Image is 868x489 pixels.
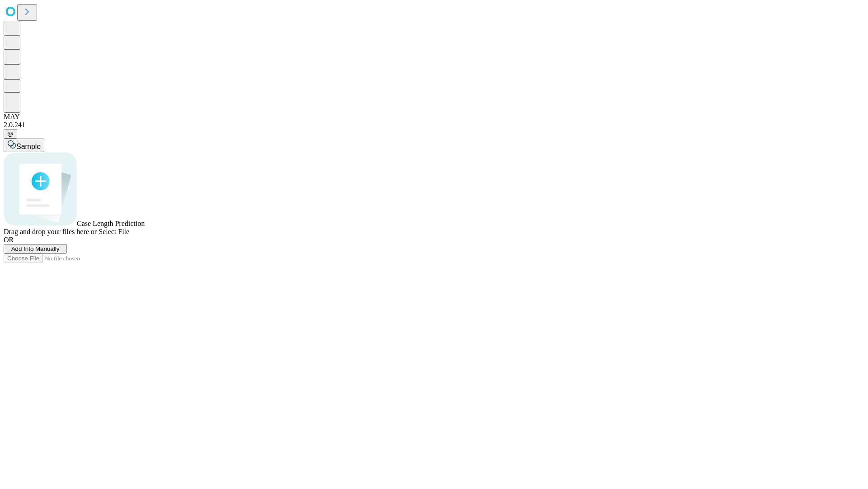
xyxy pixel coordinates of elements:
button: @ [4,129,17,139]
span: @ [7,130,14,137]
span: Add Info Manually [11,245,60,252]
span: Select File [99,228,129,235]
span: Sample [16,143,41,150]
span: Drag and drop your files here or [4,228,97,235]
span: Case Length Prediction [77,220,145,227]
div: 2.0.241 [4,121,864,129]
button: Add Info Manually [4,244,67,254]
span: OR [4,236,14,244]
button: Sample [4,139,44,152]
div: MAY [4,113,864,121]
